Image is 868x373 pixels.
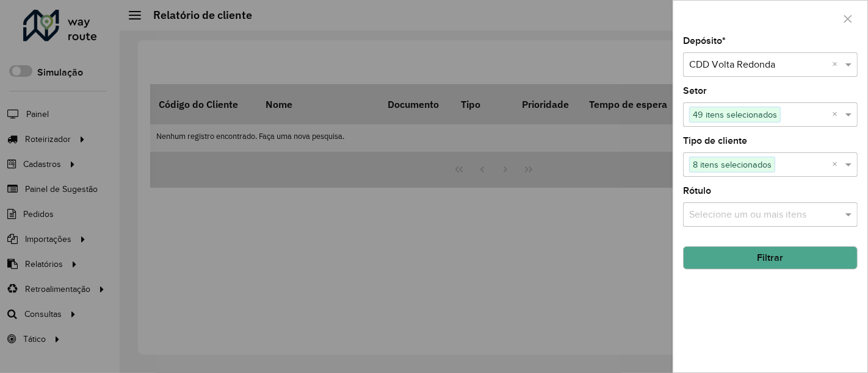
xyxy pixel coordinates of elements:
[832,157,842,172] span: Clear all
[690,157,775,172] span: 8 itens selecionados
[683,83,707,98] label: Setor
[683,133,747,148] label: Tipo de cliente
[832,57,842,72] span: Clear all
[832,107,842,122] span: Clear all
[690,107,780,122] span: 49 itens selecionados
[683,183,711,198] label: Rótulo
[683,246,858,269] button: Filtrar
[683,34,726,48] label: Depósito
